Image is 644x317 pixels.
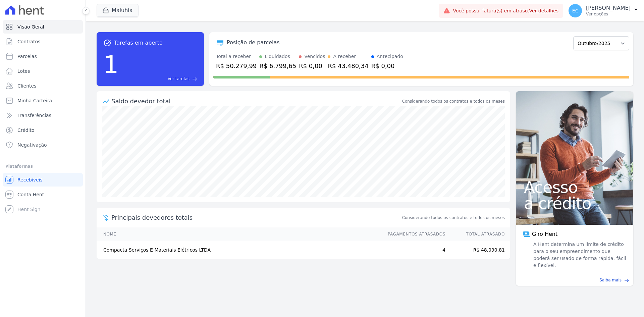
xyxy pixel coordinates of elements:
[402,98,505,104] div: Considerando todos os contratos e todos os meses
[524,195,625,211] span: a crédito
[103,47,119,82] div: 1
[446,241,510,259] td: R$ 48.090,81
[371,61,403,70] div: R$ 0,00
[3,109,83,122] a: Transferências
[328,61,368,70] div: R$ 43.480,34
[524,179,625,195] span: Acesso
[3,20,83,34] a: Visão Geral
[3,188,83,201] a: Conta Hent
[520,277,629,283] a: Saiba mais east
[586,5,631,11] p: [PERSON_NAME]
[529,8,559,13] a: Ver detalhes
[17,53,37,60] span: Parcelas
[111,213,401,222] span: Principais devedores totais
[299,61,325,70] div: R$ 0,00
[453,7,558,14] span: Você possui fatura(s) em atraso.
[111,97,401,106] div: Saldo devedor total
[586,11,631,17] p: Ver opções
[3,173,83,187] a: Recebíveis
[572,8,579,13] span: EC
[17,23,44,30] span: Visão Geral
[103,39,111,47] span: task_alt
[97,4,139,17] button: Maluhia
[446,227,510,241] th: Total Atrasado
[3,79,83,93] a: Clientes
[532,241,627,269] span: A Hent determina um limite de crédito para o seu empreendimento que poderá ser usado de forma ráp...
[97,227,381,241] th: Nome
[17,97,52,104] span: Minha Carteira
[3,138,83,152] a: Negativação
[17,191,44,198] span: Conta Hent
[265,53,290,60] div: Liquidados
[3,50,83,63] a: Parcelas
[17,176,43,183] span: Recebíveis
[5,162,80,170] div: Plataformas
[381,227,446,241] th: Pagamentos Atrasados
[192,76,197,82] span: east
[532,230,557,238] span: Giro Hent
[114,39,163,47] span: Tarefas em aberto
[3,64,83,78] a: Lotes
[3,94,83,107] a: Minha Carteira
[17,38,40,45] span: Contratos
[624,278,629,283] span: east
[377,53,403,60] div: Antecipado
[17,83,36,89] span: Clientes
[563,1,644,20] button: EC [PERSON_NAME] Ver opções
[17,68,30,74] span: Lotes
[17,127,35,134] span: Crédito
[333,53,356,60] div: A receber
[381,241,446,259] td: 4
[97,241,381,259] td: Compacta Serviços E Materiais Elétricos LTDA
[216,53,257,60] div: Total a receber
[599,277,622,283] span: Saiba mais
[216,61,257,70] div: R$ 50.279,99
[3,123,83,137] a: Crédito
[17,142,47,148] span: Negativação
[168,76,190,82] span: Ver tarefas
[402,215,505,221] span: Considerando todos os contratos e todos os meses
[227,39,280,47] div: Posição de parcelas
[304,53,325,60] div: Vencidos
[17,112,51,119] span: Transferências
[259,61,296,70] div: R$ 6.799,65
[3,35,83,48] a: Contratos
[121,76,197,82] a: Ver tarefas east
